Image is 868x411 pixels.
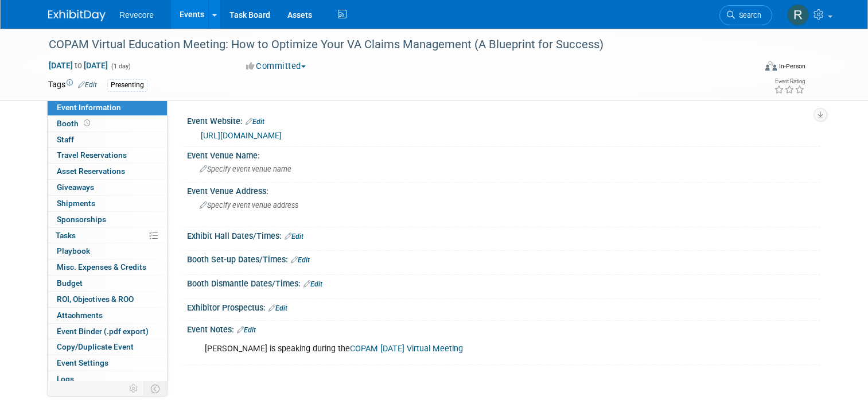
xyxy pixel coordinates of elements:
span: to [73,61,84,70]
span: Shipments [57,199,95,208]
a: Edit [285,232,303,241]
a: Booth [48,116,167,131]
div: COPAM Virtual Education Meeting: How to Optimize Your VA Claims Management (A Blueprint for Success) [45,34,741,55]
a: Edit [268,304,287,312]
div: Event Rating [774,79,805,84]
div: Presenting [107,79,147,91]
a: Attachments [48,308,167,323]
a: COPAM [DATE] Virtual Meeting [350,344,463,354]
span: Search [735,11,761,20]
span: [DATE] [DATE] [48,60,108,71]
div: Exhibitor Prospectus: [187,299,820,314]
a: Copy/Duplicate Event [48,339,167,355]
span: Budget [57,278,83,288]
span: Attachments [57,311,103,320]
span: Specify event venue name [200,165,291,173]
td: Personalize Event Tab Strip [124,381,144,396]
span: Giveaways [57,183,94,192]
div: Exhibit Hall Dates/Times: [187,227,820,242]
span: Revecore [119,10,154,20]
a: Asset Reservations [48,164,167,179]
a: Edit [237,326,256,334]
a: Event Information [48,100,167,115]
span: Event Information [57,103,121,112]
span: Asset Reservations [57,166,125,176]
a: Edit [303,280,322,288]
span: Booth not reserved yet [81,119,92,127]
span: Sponsorships [57,215,106,224]
span: Travel Reservations [57,150,127,160]
a: Misc. Expenses & Credits [48,259,167,275]
span: Booth [57,119,92,128]
span: Tasks [56,231,76,240]
a: Playbook [48,243,167,259]
div: In-Person [779,62,805,71]
td: Toggle Event Tabs [144,381,168,396]
button: Committed [242,60,310,72]
img: Rachael Sires [787,4,809,26]
td: Tags [48,79,97,92]
span: Staff [57,135,74,144]
div: Event Venue Name: [187,147,820,161]
a: ROI, Objectives & ROO [48,292,167,307]
div: Event Website: [187,113,820,127]
span: Playbook [57,246,90,255]
span: Event Settings [57,358,108,367]
a: Staff [48,132,167,148]
a: Edit [291,256,310,264]
a: [URL][DOMAIN_NAME] [201,131,282,140]
span: Misc. Expenses & Credits [57,262,146,272]
span: Logs [57,374,74,383]
div: Event Venue Address: [187,183,820,197]
div: Booth Set-up Dates/Times: [187,251,820,266]
span: ROI, Objectives & ROO [57,294,134,304]
img: Format-Inperson.png [765,61,777,71]
a: Giveaways [48,180,167,195]
span: Copy/Duplicate Event [57,342,134,351]
a: Sponsorships [48,212,167,227]
div: Event Format [694,60,805,77]
div: [PERSON_NAME] is speaking during the [197,338,697,360]
span: Event Binder (.pdf export) [57,327,149,336]
a: Edit [246,118,264,126]
div: Event Notes: [187,321,820,336]
a: Travel Reservations [48,148,167,163]
span: Specify event venue address [200,201,298,210]
span: (1 day) [110,63,131,70]
a: Logs [48,371,167,387]
a: Budget [48,276,167,291]
a: Shipments [48,196,167,211]
a: Event Binder (.pdf export) [48,324,167,339]
a: Search [719,5,772,25]
a: Edit [78,81,97,89]
img: ExhibitDay [48,10,106,21]
div: Booth Dismantle Dates/Times: [187,275,820,290]
a: Tasks [48,228,167,243]
a: Event Settings [48,355,167,371]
